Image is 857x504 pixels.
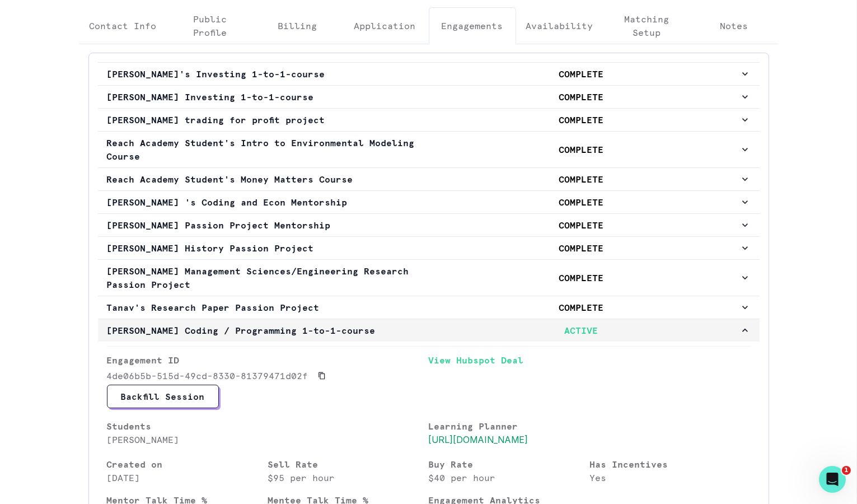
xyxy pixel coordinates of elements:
[98,237,760,259] button: [PERSON_NAME] History Passion ProjectCOMPLETE
[842,466,851,475] span: 1
[98,132,760,167] button: Reach Academy Student's Intro to Environmental Modeling CourseCOMPLETE
[423,324,739,337] p: ACTIVE
[98,63,760,85] button: [PERSON_NAME]'s Investing 1-to-1-courseCOMPLETE
[98,214,760,236] button: [PERSON_NAME] Passion Project MentorshipCOMPLETE
[429,353,751,385] a: View Hubspot Deal
[313,367,331,385] button: Copied to clipboard
[107,301,423,314] p: Tanav's Research Paper Passion Project
[423,90,739,104] p: COMPLETE
[107,471,268,484] p: [DATE]
[589,471,751,484] p: Yes
[278,19,317,32] p: Billing
[429,458,590,471] p: Buy Rate
[423,271,739,284] p: COMPLETE
[423,195,739,209] p: COMPLETE
[107,136,423,163] p: Reach Academy Student's Intro to Environmental Modeling Course
[107,264,423,291] p: [PERSON_NAME] Management Sciences/Engineering Research Passion Project
[423,143,739,156] p: COMPLETE
[98,319,760,342] button: [PERSON_NAME] Coding / Programming 1-to-1-courseACTIVE
[107,433,429,446] p: [PERSON_NAME]
[268,471,429,484] p: $95 per hour
[98,109,760,131] button: [PERSON_NAME] trading for profit projectCOMPLETE
[98,260,760,296] button: [PERSON_NAME] Management Sciences/Engineering Research Passion ProjectCOMPLETE
[423,172,739,186] p: COMPLETE
[423,241,739,255] p: COMPLETE
[107,195,423,209] p: [PERSON_NAME] 's Coding and Econ Mentorship
[107,218,423,232] p: [PERSON_NAME] Passion Project Mentorship
[429,419,751,433] p: Learning Planner
[107,67,423,81] p: [PERSON_NAME]'s Investing 1-to-1-course
[613,12,681,39] p: Matching Setup
[429,434,528,445] a: [URL][DOMAIN_NAME]
[98,168,760,190] button: Reach Academy Student's Money Matters CourseCOMPLETE
[423,67,739,81] p: COMPLETE
[819,466,846,493] iframe: Intercom live chat
[268,458,429,471] p: Sell Rate
[98,296,760,319] button: Tanav's Research Paper Passion ProjectCOMPLETE
[423,301,739,314] p: COMPLETE
[98,191,760,213] button: [PERSON_NAME] 's Coding and Econ MentorshipCOMPLETE
[107,90,423,104] p: [PERSON_NAME] Investing 1-to-1-course
[107,353,429,367] p: Engagement ID
[107,369,308,382] p: 4de06b5b-515d-49cd-8330-81379471d02f
[423,113,739,127] p: COMPLETE
[720,19,748,32] p: Notes
[107,241,423,255] p: [PERSON_NAME] History Passion Project
[589,458,751,471] p: Has Incentives
[442,19,503,32] p: Engagements
[107,458,268,471] p: Created on
[98,86,760,108] button: [PERSON_NAME] Investing 1-to-1-courseCOMPLETE
[107,385,219,408] button: Backfill Session
[429,471,590,484] p: $40 per hour
[354,19,416,32] p: Application
[107,172,423,186] p: Reach Academy Student's Money Matters Course
[107,113,423,127] p: [PERSON_NAME] trading for profit project
[107,324,423,337] p: [PERSON_NAME] Coding / Programming 1-to-1-course
[107,419,429,433] p: Students
[176,12,245,39] p: Public Profile
[526,19,593,32] p: Availability
[90,19,157,32] p: Contact Info
[423,218,739,232] p: COMPLETE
